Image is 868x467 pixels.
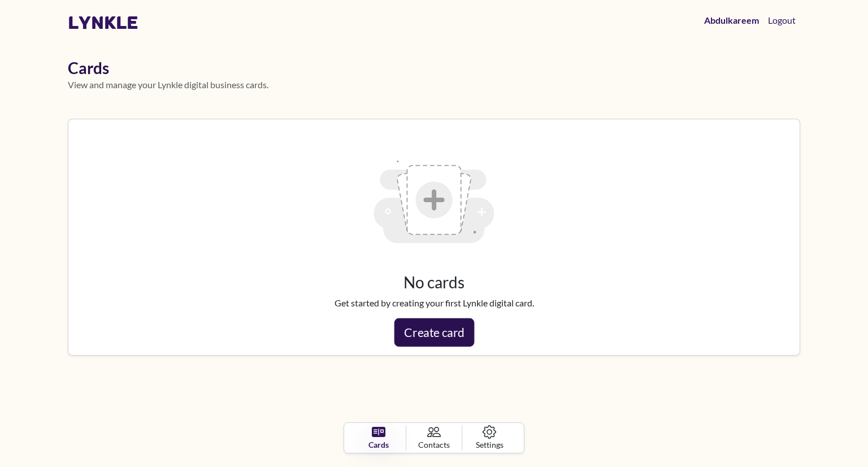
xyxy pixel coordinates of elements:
span: Cards [368,439,389,451]
a: Abdulkareem [700,9,763,32]
button: Logout [763,9,800,32]
span: Contacts [418,439,450,451]
p: Get started by creating your first Lynkle digital card. [77,296,791,310]
a: Settings [462,425,517,451]
a: Create card [394,318,474,347]
a: Contacts [406,425,462,451]
img: empty state [362,128,506,273]
p: View and manage your Lynkle digital business cards. [68,78,800,92]
a: lynkle [68,12,138,33]
span: Settings [476,439,504,451]
h3: No cards [77,273,791,292]
a: Cards [351,425,406,451]
h1: Cards [68,59,800,78]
